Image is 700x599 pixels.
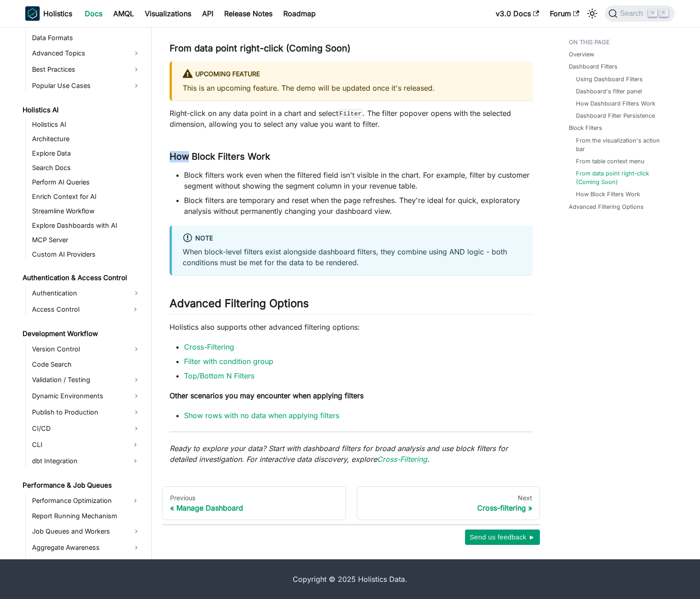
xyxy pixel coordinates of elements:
[127,493,143,508] button: Expand sidebar category 'Performance Optimization'
[29,234,143,246] a: MCP Server
[569,50,594,59] a: Overview
[605,5,675,22] button: Search (Command+K)
[184,342,234,351] a: Cross-Filtering
[364,494,533,502] div: Next
[576,99,655,108] a: How Dashboard Filters Work
[29,78,143,93] a: Popular Use Cases
[29,62,143,77] a: Best Practices
[170,391,364,400] strong: Other scenarios you may encounter when applying filters
[29,219,143,232] a: Explore Dashboards with AI
[377,455,427,464] a: Cross-Filtering
[184,411,339,420] a: Show rows with no data when applying filters
[170,108,533,129] p: Right-click on any data point in a chart and select . The filter popover opens with the selected ...
[544,6,585,21] a: Forum
[170,322,533,332] p: Holistics also supports other advanced filtering options:
[29,540,143,555] a: Aggregate Awareness
[219,6,278,21] a: Release Notes
[278,6,321,21] a: Roadmap
[576,111,655,120] a: Dashboard Filter Persistence
[20,272,143,284] a: Authentication & Access Control
[29,118,143,131] a: Holistics AI
[127,302,143,317] button: Expand sidebar category 'Access Control'
[162,486,346,521] a: PreviousManage Dashboard
[29,524,143,539] a: Job Queues and Workers
[490,6,544,21] a: v3.0 Docs
[29,32,143,44] a: Data Formats
[29,46,143,60] a: Advanced Topics
[183,83,522,93] p: This is an upcoming feature. The demo will be updated once it's released.
[29,493,127,508] a: Performance Optimization
[576,87,642,96] a: Dashboard's filter panel
[29,190,143,203] a: Enrich Context for AI
[465,530,540,545] button: Send us feedback ►
[127,438,143,452] button: Expand sidebar category 'CLI'
[659,9,668,17] kbd: K
[20,104,143,116] a: Holistics AI
[170,297,533,314] h2: Advanced Filtering Options
[170,151,533,162] h3: How Block Filters Work
[20,479,143,492] a: Performance & Job Queues
[63,574,637,585] div: Copyright © 2025 Holistics Data.
[25,6,72,21] a: HolisticsHolistics
[184,357,273,366] a: Filter with condition group
[25,6,40,21] img: Holistics
[29,358,143,371] a: Code Search
[576,190,640,198] a: How Block Filters Work
[29,373,143,387] a: Validation / Testing
[170,503,338,512] div: Manage Dashboard
[470,531,535,543] span: Send us feedback ►
[569,62,617,71] a: Dashboard Filters
[29,248,143,261] a: Custom AI Providers
[29,421,143,436] a: CI/CD
[184,195,533,217] li: Block filters are temporary and reset when the page refreshes. They're ideal for quick, explorato...
[576,75,643,83] a: Using Dashboard Filters
[576,169,666,186] a: From data point right-click (Coming Soon)
[29,302,127,317] a: Access Control
[357,486,540,521] a: NextCross-filtering
[29,510,143,522] a: Report Running Mechanism
[29,342,143,356] a: Version Control
[29,405,143,419] a: Publish to Production
[576,157,645,166] a: From table context menu
[29,438,127,452] a: CLI
[364,503,533,512] div: Cross-filtering
[29,205,143,217] a: Streamline Workflow
[29,389,143,403] a: Dynamic Environments
[139,6,197,21] a: Visualizations
[29,454,127,468] a: dbt Integration
[29,161,143,174] a: Search Docs
[184,371,254,380] a: Top/Bottom N Filters
[29,176,143,189] a: Perform AI Queries
[127,454,143,468] button: Expand sidebar category 'dbt Integration'
[183,246,522,268] p: When block-level filters exist alongside dashboard filters, they combine using AND logic - both c...
[197,6,219,21] a: API
[170,43,533,54] h3: From data point right-click (Coming Soon)
[576,136,666,153] a: From the visualization's action bar
[79,6,108,21] a: Docs
[170,494,338,502] div: Previous
[338,109,363,118] code: Filter
[184,170,533,191] li: Block filters work even when the filtered field isn't visible in the chart. For example, filter b...
[183,69,522,80] div: Upcoming feature
[29,133,143,145] a: Architecture
[585,6,599,21] button: Switch between dark and light mode (currently light mode)
[108,6,139,21] a: AMQL
[569,203,644,211] a: Advanced Filtering Options
[162,486,540,521] nav: Docs pages
[29,147,143,160] a: Explore Data
[20,327,143,340] a: Development Workflow
[617,9,649,18] span: Search
[43,8,72,19] b: Holistics
[183,233,522,244] div: Note
[29,557,143,569] a: Data Caching
[648,9,657,17] kbd: ⌘
[569,124,602,132] a: Block Filters
[170,444,508,464] em: Ready to explore your data? Start with dashboard filters for broad analysis and use block filters...
[29,286,143,300] a: Authentication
